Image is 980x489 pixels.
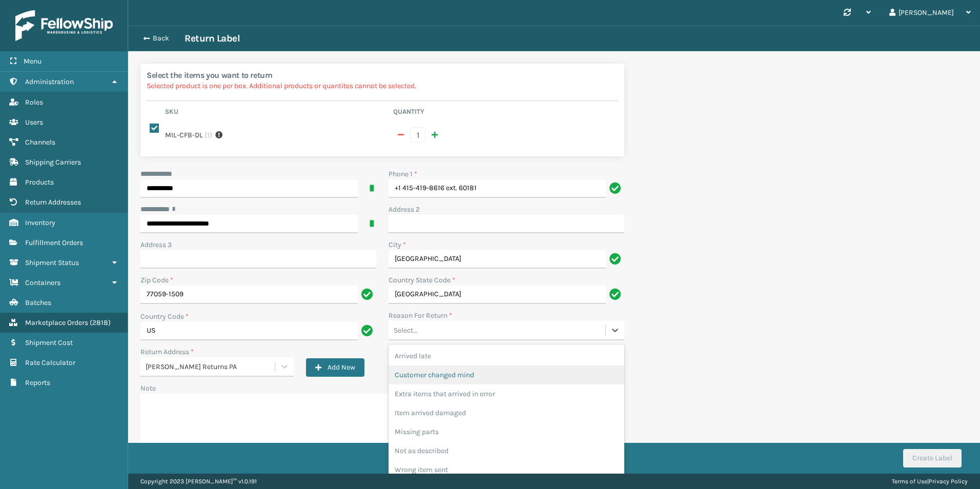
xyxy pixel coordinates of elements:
span: ( 1 ) [205,130,212,140]
button: Add New [306,358,364,377]
span: Channels [25,138,55,147]
p: Selected product is one per box. Additional products or quantites cannot be selected. [147,80,618,91]
label: Country Code [140,311,189,322]
span: Marketplace Orders [25,318,88,327]
div: Missing parts [389,422,624,441]
span: Reports [25,378,50,387]
div: Item arrived damaged [389,403,624,422]
span: Shipping Carriers [25,158,81,167]
h2: Select the items you want to return [147,70,618,80]
span: Inventory [25,218,55,227]
button: Create Label [903,449,962,467]
span: Batches [25,298,51,307]
a: Terms of Use [892,478,927,485]
span: Rate Calculator [25,358,75,367]
div: | [892,474,968,489]
div: Not as described [389,441,624,460]
div: Select... [394,325,418,336]
div: [PERSON_NAME] Returns PA [146,361,276,372]
label: Return Address [140,347,194,357]
div: Extra items that arrived in error [389,384,624,403]
span: Return Addresses [25,198,81,207]
div: Customer changed mind [389,365,624,384]
label: Phone 1 [389,169,417,179]
span: Users [25,118,43,127]
th: Quantity [390,107,618,119]
span: Products [25,178,54,187]
span: Fulfillment Orders [25,238,83,247]
th: Sku [162,107,390,119]
h3: Return Label [185,32,240,45]
span: Menu [24,57,42,66]
img: logo [15,10,113,41]
div: Arrived late [389,347,624,365]
span: Containers [25,278,60,287]
span: Roles [25,98,43,107]
div: Wrong item sent [389,460,624,479]
label: MIL-CFB-DL [165,130,203,140]
span: ( 2818 ) [90,318,111,327]
p: Copyright 2023 [PERSON_NAME]™ v 1.0.191 [140,474,257,489]
label: Address 2 [389,204,420,215]
span: Shipment Cost [25,338,73,347]
label: Country State Code [389,275,455,286]
button: Back [137,34,185,43]
label: Address 3 [140,239,172,250]
span: Shipment Status [25,258,79,267]
a: Privacy Policy [929,478,968,485]
span: Administration [25,77,74,86]
label: Zip Code [140,275,173,286]
label: Reason For Return [389,310,452,321]
label: Note [140,384,156,393]
label: City [389,239,406,250]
